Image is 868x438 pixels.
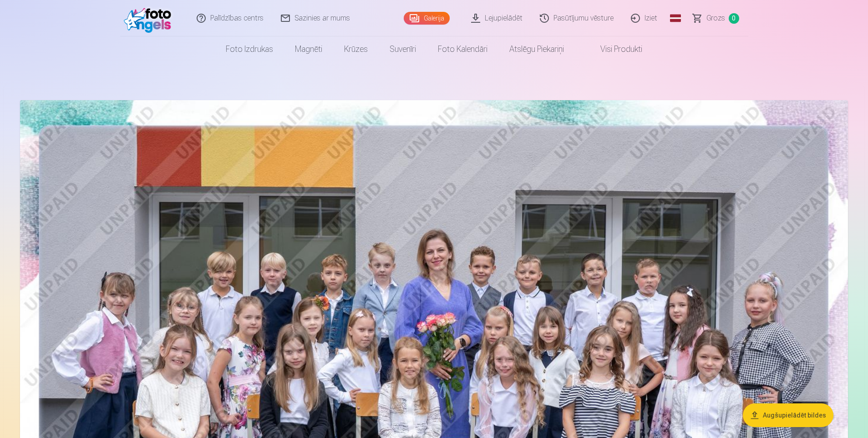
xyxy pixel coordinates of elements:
[706,13,725,24] span: Grozs
[743,403,833,427] button: Augšupielādēt bildes
[427,36,498,62] a: Foto kalendāri
[284,36,333,62] a: Magnēti
[124,4,176,33] img: /fa3
[404,12,450,25] a: Galerija
[575,36,653,62] a: Visi produkti
[333,36,379,62] a: Krūzes
[729,13,739,24] span: 0
[498,36,575,62] a: Atslēgu piekariņi
[215,36,284,62] a: Foto izdrukas
[379,36,427,62] a: Suvenīri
